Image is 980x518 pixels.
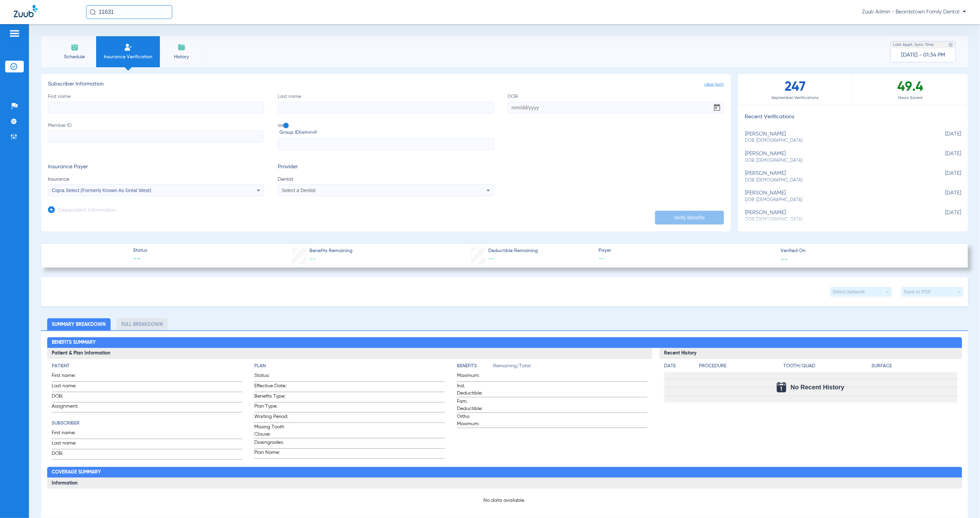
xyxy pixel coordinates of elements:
span: DOB: [DEMOGRAPHIC_DATA] [745,177,927,183]
img: Calendar [777,382,786,392]
span: Effective Date: [254,382,288,392]
span: [DATE] - 01:34 PM [901,52,945,59]
span: History [165,53,198,60]
h2: Coverage Summary [47,467,962,478]
img: Schedule [71,43,79,51]
span: clear form [705,81,724,88]
h3: Patient & Plan Information [47,348,652,359]
h4: Tooth/Quad [784,362,869,370]
span: DOB: [DEMOGRAPHIC_DATA] [745,138,927,144]
app-breakdown-title: Tooth/Quad [784,362,869,372]
h3: Information [47,478,962,489]
span: Benefits Remaining [309,247,353,255]
span: -- [488,256,494,262]
span: Zuub Admin - Beardstown Family Dental [862,9,966,16]
span: DOB: [52,393,86,402]
h4: Procedure [699,362,781,370]
span: Verified On [781,247,957,255]
span: Dentist [278,176,494,183]
img: hamburger-icon [9,29,20,38]
small: (optional) [299,129,317,136]
h4: Benefits [457,362,493,370]
span: [DATE] [927,170,961,183]
span: Deductible Remaining [488,247,538,255]
span: Ind. Deductible: [457,382,491,397]
span: -- [781,255,788,262]
span: Group ID [279,129,494,136]
app-breakdown-title: Surface [871,362,957,372]
input: DOBOpen calendar [508,102,724,113]
span: No Recent History [790,384,844,391]
h3: Provider [278,164,494,171]
span: -- [133,255,147,264]
img: Manual Insurance Verification [124,43,132,51]
span: Benefits Type: [254,393,288,402]
input: Last name [278,102,494,113]
app-breakdown-title: Date [664,362,693,372]
h4: Patient [52,362,243,370]
div: [PERSON_NAME] [745,170,927,183]
button: Verify Benefits [655,211,724,225]
span: September Verifications [738,94,853,101]
h3: Insurance Payer [48,164,264,171]
span: Fam. Deductible: [457,398,491,412]
label: Last name [278,93,494,113]
span: [DATE] [927,151,961,163]
input: Search for patients [86,5,172,19]
span: [DATE] [927,210,961,222]
span: Cigna Select (Formerly Known As Great West) [52,188,151,193]
app-breakdown-title: Benefits [457,362,493,372]
span: Last Appt. Sync Time: [893,41,935,48]
input: Member ID [48,131,264,142]
div: 247 [738,74,853,105]
img: Search Icon [90,9,96,15]
span: Ortho Maximum: [457,413,491,428]
span: Payer [599,247,775,254]
span: Status: [254,372,288,381]
span: DOB: [DEMOGRAPHIC_DATA] [745,197,927,203]
input: First name [48,102,264,113]
h4: Surface [871,362,957,370]
div: [PERSON_NAME] [745,151,927,163]
span: Last name: [52,382,86,392]
span: -- [309,256,316,262]
li: Summary Breakdown [47,318,111,330]
span: DOB: [DEMOGRAPHIC_DATA] [745,158,927,164]
p: No data available. [52,497,957,504]
span: Status [133,247,147,254]
span: [DATE] [927,131,961,144]
div: 49.4 [853,74,968,105]
label: First name [48,93,264,113]
label: Member ID [48,122,264,150]
span: Downgrades: [254,439,288,448]
span: Plan Type: [254,403,288,412]
button: Open calendar [710,101,724,114]
h4: Date [664,362,693,370]
span: Insurance Verification [101,53,155,60]
div: [PERSON_NAME] [745,131,927,144]
h3: Recent Verifications [738,114,968,121]
span: Last name: [52,440,86,449]
div: [PERSON_NAME] [745,190,927,203]
span: First name: [52,372,86,381]
span: Select a Dentist [282,188,316,193]
span: Waiting Period: [254,413,288,422]
span: [DATE] [927,190,961,203]
div: [PERSON_NAME] [745,210,927,222]
span: Plan Name: [254,449,288,458]
h3: Recent History [660,348,962,359]
li: Full Breakdown [116,318,167,330]
app-breakdown-title: Procedure [699,362,781,372]
h3: Dependent Information [58,207,116,214]
h4: Subscriber [52,420,243,427]
span: First name: [52,429,86,439]
img: Zuub Logo [14,5,38,17]
span: -- [599,255,775,263]
span: Insurance [48,176,264,183]
span: Hours Saved [853,94,968,101]
span: DOB: [52,450,86,459]
h4: Plan [254,362,445,370]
